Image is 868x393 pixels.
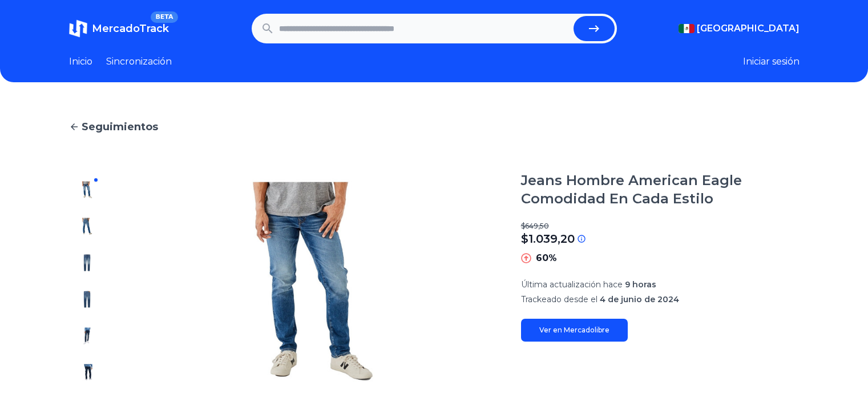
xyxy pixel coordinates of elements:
font: Inicio [69,56,92,67]
font: 4 de junio de 2024 [600,294,679,304]
a: Inicio [69,55,92,69]
img: Jeans Hombre American Eagle Comodidad En Cada Estilo [78,217,96,235]
font: Ver en Mercadolibre [539,326,609,334]
font: 9 horas [625,279,656,290]
img: Jeans Hombre American Eagle Comodidad En Cada Estilo [78,181,96,199]
img: Jeans Hombre American Eagle Comodidad En Cada Estilo [78,254,96,272]
font: $649,50 [521,222,549,230]
font: [GEOGRAPHIC_DATA] [697,23,800,34]
a: Sincronización [106,55,172,69]
font: Iniciar sesión [743,56,800,67]
img: Jeans Hombre American Eagle Comodidad En Cada Estilo [78,290,96,308]
font: Trackeado desde el [521,294,597,304]
a: MercadoTrackBETA [69,19,169,38]
button: Iniciar sesión [743,55,800,69]
font: Seguimientos [82,121,158,133]
img: MercadoTrack [69,19,87,38]
font: MercadoTrack [92,22,169,35]
font: BETA [155,13,173,21]
font: 60% [536,252,557,263]
img: Jeans Hombre American Eagle Comodidad En Cada Estilo [78,363,96,382]
a: Seguimientos [69,119,800,135]
img: Jeans Hombre American Eagle Comodidad En Cada Estilo [128,171,498,391]
img: México [679,24,695,33]
img: Jeans Hombre American Eagle Comodidad En Cada Estilo [78,327,96,345]
font: Jeans Hombre American Eagle Comodidad En Cada Estilo [521,172,742,207]
a: Ver en Mercadolibre [521,319,628,342]
button: [GEOGRAPHIC_DATA] [679,22,800,35]
font: Sincronización [106,56,172,67]
font: Última actualización hace [521,279,623,290]
font: $1.039,20 [521,232,575,246]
